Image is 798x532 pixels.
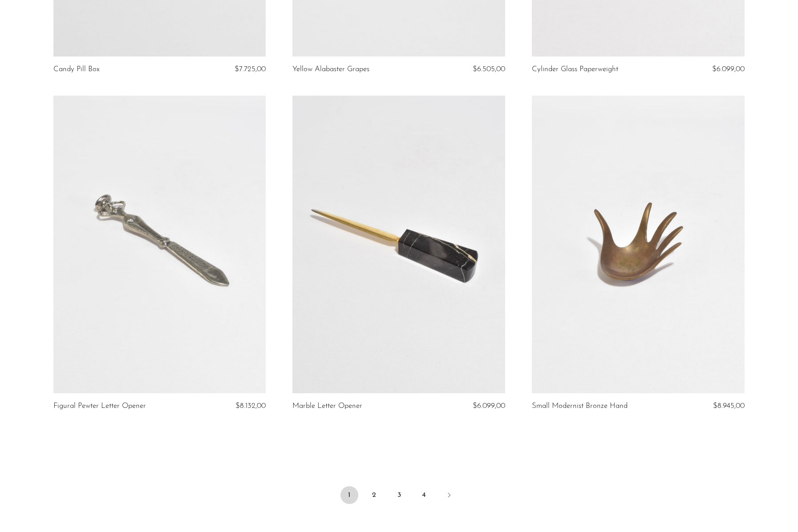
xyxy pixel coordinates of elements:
span: $6.099,00 [712,65,745,73]
span: $8.945,00 [713,402,745,410]
a: Small Modernist Bronze Hand [532,402,628,410]
a: Marble Letter Opener [292,402,362,410]
a: Next [440,486,458,506]
a: Candy Pill Box [53,65,100,73]
a: 3 [390,486,408,504]
span: $6.505,00 [473,65,505,73]
a: Yellow Alabaster Grapes [292,65,369,73]
span: 1 [340,486,358,504]
span: $8.132,00 [235,402,266,410]
a: Cylinder Glass Paperweight [532,65,618,73]
a: Figural Pewter Letter Opener [53,402,146,410]
span: $7.725,00 [235,65,266,73]
span: $6.099,00 [473,402,505,410]
a: 2 [365,486,383,504]
a: 4 [415,486,433,504]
